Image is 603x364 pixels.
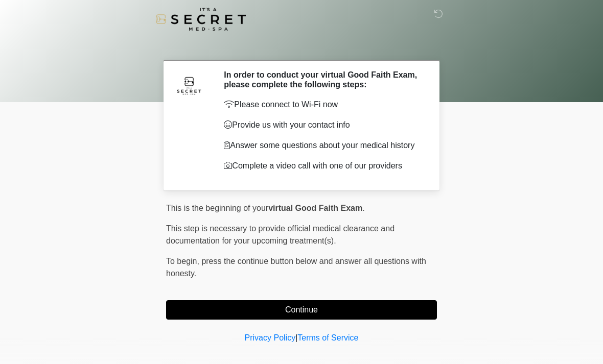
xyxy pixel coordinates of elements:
a: | [295,333,297,342]
h1: ‎ ‎ [158,37,445,56]
button: Continue [166,300,437,320]
span: This is the beginning of your [166,204,268,212]
span: To begin, [166,257,201,265]
p: Answer some questions about your medical history [224,139,422,152]
span: This step is necessary to provide official medical clearance and documentation for your upcoming ... [166,224,395,245]
a: Terms of Service [297,333,358,342]
p: Complete a video call with one of our providers [224,160,422,172]
strong: virtual Good Faith Exam [268,204,362,212]
h2: In order to conduct your virtual Good Faith Exam, please complete the following steps: [224,70,422,89]
img: Agent Avatar [174,70,204,101]
img: It's A Secret Med Spa Logo [156,8,246,31]
span: . [362,204,364,212]
p: Provide us with your contact info [224,119,422,131]
a: Privacy Policy [245,333,296,342]
p: Please connect to Wi-Fi now [224,99,422,111]
span: press the continue button below and answer all questions with honesty. [166,257,426,278]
